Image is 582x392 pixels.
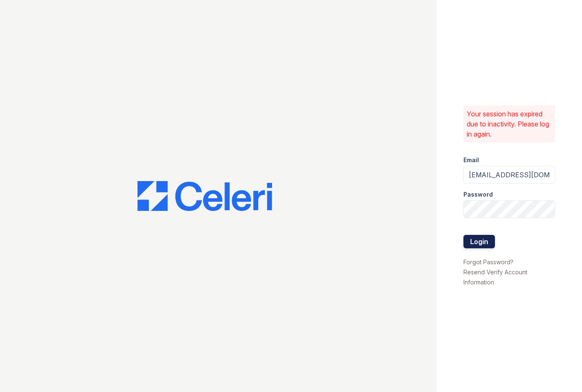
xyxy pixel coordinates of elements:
[138,181,272,211] img: CE_Logo_Blue-a8612792a0a2168367f1c8372b55b34899dd931a85d93a1a3d3e32e68fde9ad4.png
[463,156,479,164] label: Email
[463,190,493,199] label: Password
[467,109,552,139] p: Your session has expired due to inactivity. Please log in again.
[463,268,527,286] a: Resend Verify Account Information
[463,258,513,266] a: Forgot Password?
[463,235,495,248] button: Login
